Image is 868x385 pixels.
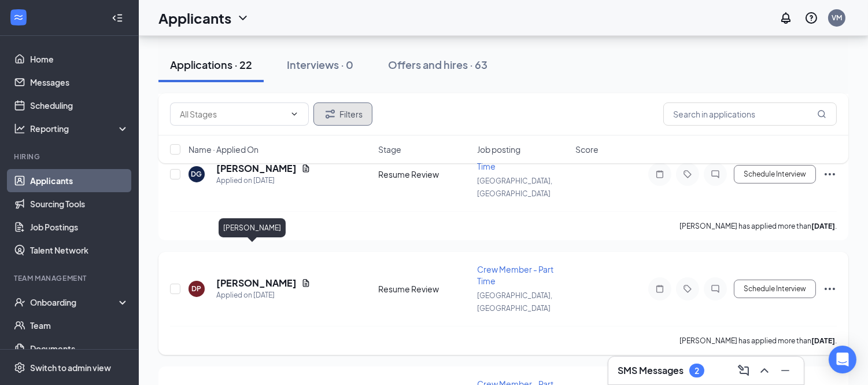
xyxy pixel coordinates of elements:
div: Open Intercom Messenger [829,346,856,373]
div: Applied on [DATE] [216,175,311,186]
svg: Document [301,278,311,288]
div: [PERSON_NAME] [219,218,286,237]
p: [PERSON_NAME] has applied more than . [679,336,837,346]
div: DP [192,284,202,294]
a: Talent Network [30,239,129,262]
a: Documents [30,337,129,360]
div: Onboarding [30,296,119,308]
svg: ChatInactive [708,284,722,294]
button: ChevronUp [755,361,774,380]
svg: Minimize [778,364,792,377]
div: Offers and hires · 63 [388,57,487,72]
svg: ComposeMessage [737,364,751,377]
svg: Ellipses [823,282,837,296]
svg: ChevronUp [758,364,771,377]
a: Team [30,314,129,337]
svg: QuestionInfo [804,11,818,25]
svg: Tag [681,284,695,294]
svg: Filter [323,107,337,121]
a: Home [30,47,129,71]
input: All Stages [180,108,285,120]
div: Switch to admin view [30,362,111,373]
span: Name · Applied On [189,144,258,155]
a: Sourcing Tools [30,192,129,215]
div: Resume Review [379,283,470,295]
div: Hiring [14,152,127,162]
a: Applicants [30,169,129,192]
button: ComposeMessage [734,361,753,380]
div: 2 [695,366,699,376]
div: Interviews · 0 [287,57,353,72]
b: [DATE] [811,222,835,230]
div: Applications · 22 [170,57,252,72]
b: [DATE] [811,336,835,345]
h1: Applicants [158,8,231,28]
span: [GEOGRAPHIC_DATA], [GEOGRAPHIC_DATA] [477,177,552,198]
div: Reporting [30,123,130,134]
span: Score [575,144,599,155]
h3: SMS Messages [618,364,684,377]
button: Filter Filters [313,102,372,126]
svg: MagnifyingGlass [817,109,826,119]
svg: Analysis [14,123,25,134]
h5: [PERSON_NAME] [216,277,297,289]
span: [GEOGRAPHIC_DATA], [GEOGRAPHIC_DATA] [477,291,552,313]
div: Team Management [14,273,127,283]
span: Crew Member - Part Time [477,264,553,286]
p: [PERSON_NAME] has applied more than . [679,221,837,231]
input: Search in applications [663,102,837,126]
svg: Collapse [112,12,123,24]
a: Job Postings [30,215,129,239]
svg: UserCheck [14,296,25,308]
svg: Notifications [779,11,793,25]
svg: ChevronDown [290,109,299,119]
button: Minimize [776,361,795,380]
div: VM [832,13,842,23]
button: Schedule Interview [734,280,816,298]
a: Scheduling [30,94,129,117]
span: Stage [379,144,402,155]
svg: Note [653,284,667,294]
div: Applied on [DATE] [216,289,311,301]
svg: Settings [14,362,25,373]
svg: WorkstreamLogo [13,12,24,23]
span: Job posting [477,144,520,155]
a: Messages [30,71,129,94]
svg: ChevronDown [236,11,250,25]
